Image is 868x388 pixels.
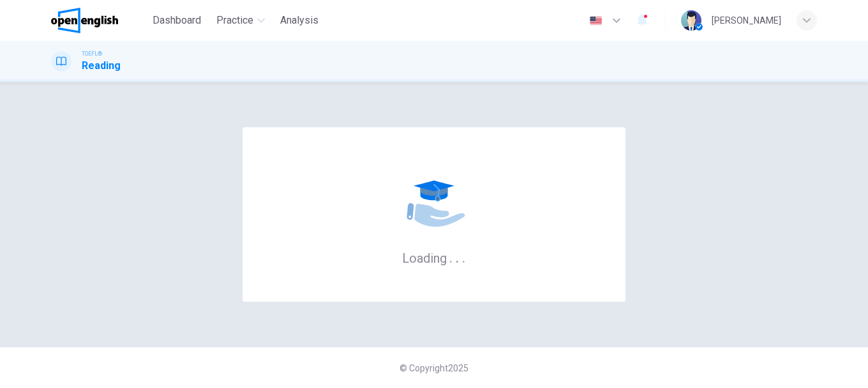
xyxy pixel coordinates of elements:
[588,16,604,26] img: en
[681,10,701,31] img: Profile picture
[153,13,201,28] span: Dashboard
[147,9,206,32] button: Dashboard
[461,246,466,267] h6: .
[400,363,468,373] span: © Copyright 2025
[51,8,118,33] img: OpenEnglish logo
[211,9,270,32] button: Practice
[51,8,147,33] a: OpenEnglish logo
[712,13,781,28] div: [PERSON_NAME]
[280,13,318,28] span: Analysis
[82,49,102,58] span: TOEFL®
[82,58,121,74] h1: Reading
[402,249,466,266] h6: Loading
[455,246,460,267] h6: .
[216,13,253,28] span: Practice
[275,9,324,32] button: Analysis
[449,246,453,267] h6: .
